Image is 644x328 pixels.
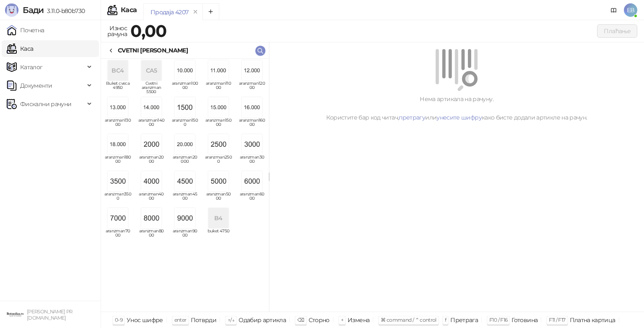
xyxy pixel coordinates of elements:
span: aranzman20000 [171,155,198,168]
a: Каса [7,40,33,57]
span: aranzman2000 [138,155,165,168]
span: 3.11.0-b80b730 [44,7,85,15]
img: Slika [141,208,161,228]
span: f [445,317,446,323]
span: Бади [23,5,44,15]
div: Одабир артикла [239,315,286,325]
span: Cvetni aranzman 5500 [138,81,165,94]
img: Slika [175,97,195,117]
span: F11 / F17 [549,317,565,323]
span: aranzman12000 [239,81,265,94]
span: + [341,317,343,323]
a: претрагу [399,114,425,121]
span: aranzman13000 [104,118,131,131]
img: Slika [242,171,262,191]
span: aranzman4000 [138,192,165,205]
span: aranzman14000 [138,118,165,131]
button: Add tab [203,3,219,20]
div: BC4 [108,60,128,81]
div: Продаја 4207 [151,8,188,17]
span: EB [624,3,637,17]
div: B4 [208,208,229,228]
span: ⌫ [297,317,304,323]
img: Slika [208,134,229,154]
div: Износ рачуна [106,23,129,39]
span: aranzman11000 [205,81,232,94]
div: Измена [348,315,369,325]
div: Претрага [450,315,478,325]
div: Каса [121,7,137,13]
span: Фискални рачуни [20,96,71,112]
a: унесите шифру [436,114,482,121]
span: aranzman3000 [239,155,265,168]
span: ↑/↓ [228,317,234,323]
img: Slika [141,134,161,154]
span: aranzman15000 [205,118,232,131]
div: CA5 [141,60,161,81]
img: Slika [108,208,128,228]
div: Нема артикала на рачуну. Користите бар код читач, или како бисте додали артикле на рачун. [279,94,634,122]
div: grid [101,59,269,312]
img: 64x64-companyLogo-0e2e8aaa-0bd2-431b-8613-6e3c65811325.png [7,306,23,323]
img: Slika [242,60,262,81]
img: Slika [175,60,195,81]
span: Каталог [20,59,43,75]
a: Документација [607,3,621,17]
span: aranzman8000 [138,229,165,242]
span: aranzman5000 [205,192,232,205]
div: Сторно [309,315,330,325]
img: Slika [242,134,262,154]
span: aranzman7000 [104,229,131,242]
span: F10 / F16 [489,317,507,323]
img: Slika [175,171,195,191]
button: remove [190,8,201,16]
button: Плаћање [597,24,637,38]
span: Документи [20,77,52,94]
div: Платна картица [570,315,615,325]
strong: 0,00 [130,21,166,41]
span: aranzman6000 [239,192,265,205]
span: aranzman18000 [104,155,131,168]
img: Slika [208,171,229,191]
img: Slika [208,97,229,117]
span: aranzman4500 [171,192,198,205]
img: Slika [175,208,195,228]
span: aranzman10000 [171,81,198,94]
img: Slika [108,97,128,117]
span: aranzman1500 [171,118,198,131]
div: CVETNI [PERSON_NAME] [118,46,188,55]
span: enter [174,317,187,323]
span: aranzman3500 [104,192,131,205]
img: Slika [242,97,262,117]
span: ⌘ command / ⌃ control [381,317,436,323]
img: Slika [108,171,128,191]
img: Logo [5,3,18,17]
div: Унос шифре [127,315,163,325]
a: Почетна [7,22,44,39]
img: Slika [208,60,229,81]
span: Buket cveca 4950 [104,81,131,94]
div: Готовина [512,315,538,325]
span: 0-9 [115,317,122,323]
span: aranzman9000 [171,229,198,242]
span: aranzman2500 [205,155,232,168]
img: Slika [108,134,128,154]
small: [PERSON_NAME] PR [DOMAIN_NAME] [27,309,73,321]
span: aranzman16000 [239,118,265,131]
span: buket 4750 [205,229,232,242]
img: Slika [141,97,161,117]
img: Slika [141,171,161,191]
img: Slika [175,134,195,154]
div: Потврди [191,315,217,325]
